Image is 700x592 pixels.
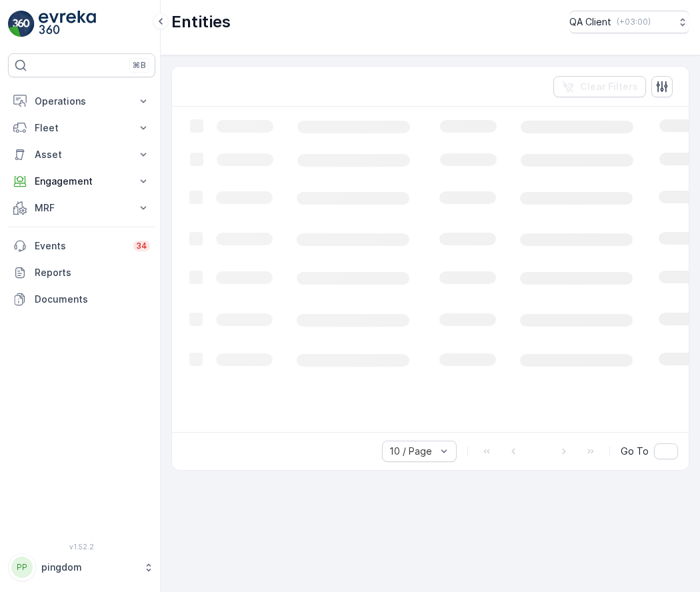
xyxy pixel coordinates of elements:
[35,121,129,135] p: Fleet
[580,80,638,93] p: Clear Filters
[8,543,155,551] span: v 1.52.2
[35,266,150,279] p: Reports
[35,175,129,188] p: Engagement
[136,241,147,251] p: 34
[35,95,129,108] p: Operations
[8,259,155,286] a: Reports
[35,293,150,306] p: Documents
[8,168,155,195] button: Engagement
[39,11,96,37] img: logo_light-DOdMpM7g.png
[553,76,646,97] button: Clear Filters
[8,11,35,37] img: logo
[569,11,689,33] button: QA Client(+03:00)
[41,561,137,574] p: pingdom
[35,148,129,161] p: Asset
[8,553,155,581] button: PPpingdom
[8,233,155,259] a: Events34
[569,15,611,29] p: QA Client
[133,60,146,71] p: ⌘B
[11,557,33,578] div: PP
[35,239,125,253] p: Events
[35,201,129,215] p: MRF
[8,286,155,313] a: Documents
[617,17,651,27] p: ( +03:00 )
[8,88,155,115] button: Operations
[621,445,649,458] span: Go To
[171,11,231,33] p: Entities
[8,115,155,141] button: Fleet
[8,141,155,168] button: Asset
[8,195,155,221] button: MRF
